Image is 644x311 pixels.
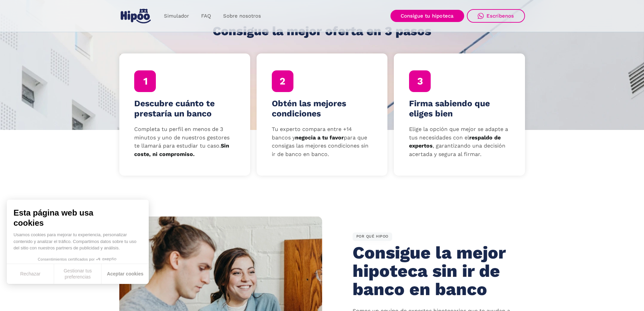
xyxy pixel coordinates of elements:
strong: negocia a tu favor [295,134,344,141]
p: Tu experto compara entre +14 bancos y para que consigas las mejores condiciones sin ir de banco e... [272,125,373,159]
h2: Consigue la mejor hipoteca sin ir de banco en banco [353,244,508,298]
h4: Firma sabiendo que eliges bien [409,98,510,119]
div: Escríbenos [486,13,514,19]
div: POR QUÉ HIPOO [353,232,392,241]
h1: Consigue la mejor oferta en 3 pasos [213,24,431,38]
a: home [119,6,152,26]
a: Escríbenos [467,9,525,23]
strong: Sin coste, ni compromiso. [134,142,229,157]
a: Sobre nosotros [217,9,267,23]
h4: Descubre cuánto te prestaría un banco [134,98,235,119]
a: Simulador [158,9,195,23]
h4: Obtén las mejores condiciones [272,98,373,119]
p: Completa tu perfil en menos de 3 minutos y uno de nuestros gestores te llamará para estudiar tu c... [134,125,235,159]
a: Consigue tu hipoteca [390,10,464,22]
p: Elige la opción que mejor se adapte a tus necesidades con el , garantizando una decisión acertada... [409,125,510,159]
a: FAQ [195,9,217,23]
